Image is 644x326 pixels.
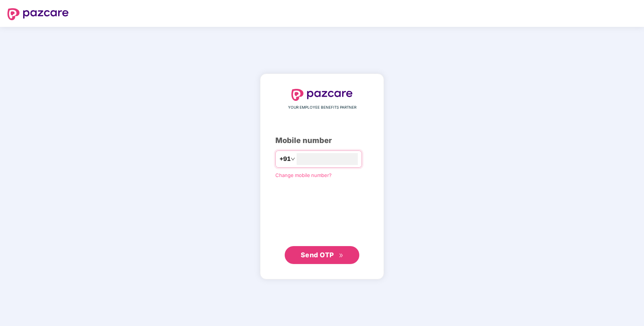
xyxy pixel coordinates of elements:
span: YOUR EMPLOYEE BENEFITS PARTNER [288,105,356,111]
button: Send OTPdouble-right [285,246,359,264]
span: +91 [279,154,291,164]
img: logo [291,89,353,101]
img: logo [7,8,69,20]
span: Send OTP [301,251,334,259]
span: double-right [339,253,344,258]
a: Change mobile number? [275,172,332,178]
div: Mobile number [275,135,369,146]
span: down [291,157,295,161]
